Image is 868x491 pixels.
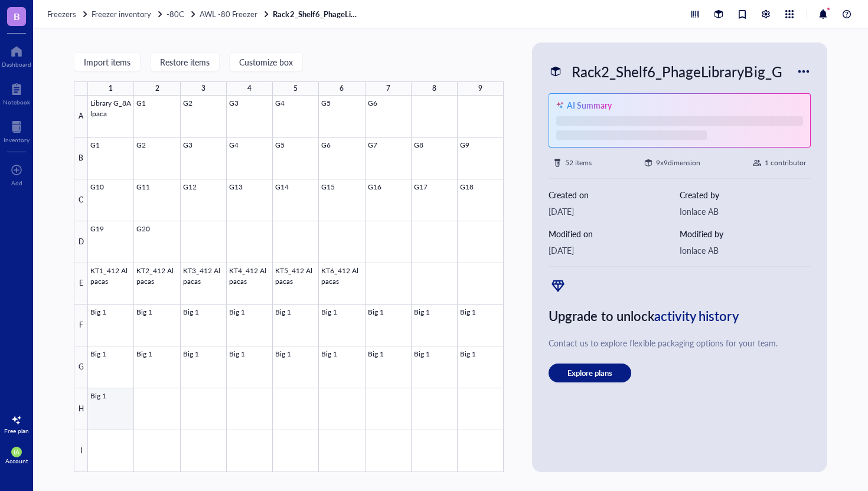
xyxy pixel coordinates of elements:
[549,188,680,201] div: Created on
[155,81,159,96] div: 2
[273,9,361,19] a: Rack2_Shelf6_PhageLibraryBig_G
[109,81,113,96] div: 1
[74,138,88,179] div: B
[386,81,390,96] div: 7
[549,364,631,382] button: Explore plans
[549,364,811,382] a: Explore plans
[549,244,680,257] div: [DATE]
[74,96,88,138] div: A
[566,59,787,84] div: Rack2_Shelf6_PhageLibraryBig_G
[150,53,220,71] button: Restore items
[765,157,806,169] div: 1 contributor
[478,81,482,96] div: 9
[47,9,89,19] a: Freezers
[5,457,28,464] div: Account
[74,53,141,71] button: Import items
[167,9,270,19] a: -80CAWL -80 Freezer
[549,305,811,327] div: Upgrade to unlock
[167,8,184,19] span: -80C
[567,368,612,378] span: Explore plans
[680,227,811,240] div: Modified by
[160,57,210,67] span: Restore items
[47,8,76,19] span: Freezers
[3,99,30,106] div: Notebook
[74,388,88,430] div: H
[14,449,19,456] span: IA
[656,157,700,169] div: 9 x 9 dimension
[432,81,436,96] div: 8
[680,188,811,201] div: Created by
[74,263,88,305] div: E
[92,8,151,19] span: Freezer inventory
[293,81,298,96] div: 5
[74,346,88,388] div: G
[340,81,344,96] div: 6
[247,81,252,96] div: 4
[92,9,164,19] a: Freezer inventory
[2,42,31,68] a: Dashboard
[680,244,811,257] div: Ionlace AB
[74,179,88,221] div: C
[565,157,592,169] div: 52 items
[84,57,130,67] span: Import items
[2,61,31,68] div: Dashboard
[11,179,22,186] div: Add
[4,136,30,143] div: Inventory
[200,8,257,19] span: AWL -80 Freezer
[74,221,88,263] div: D
[74,430,88,472] div: I
[549,227,680,240] div: Modified on
[4,117,30,143] a: Inventory
[239,57,293,67] span: Customize box
[74,305,88,346] div: F
[680,205,811,218] div: Ionlace AB
[201,81,205,96] div: 3
[567,99,612,112] div: AI Summary
[229,53,303,71] button: Customize box
[654,306,739,325] span: activity history
[549,336,811,349] div: Contact us to explore flexible packaging options for your team.
[3,80,30,106] a: Notebook
[4,427,29,434] div: Free plan
[549,205,680,218] div: [DATE]
[14,9,20,24] span: B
